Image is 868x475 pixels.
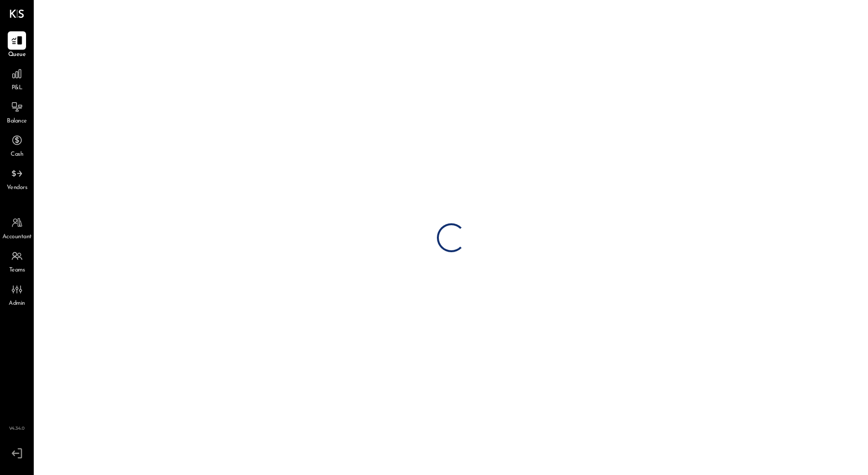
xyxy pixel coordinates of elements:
[9,299,25,308] span: Admin
[12,84,23,93] span: P&L
[7,117,27,126] span: Balance
[0,214,33,242] a: Accountant
[11,150,23,159] span: Cash
[0,31,33,59] a: Queue
[0,131,33,159] a: Cash
[0,65,33,93] a: P&L
[9,266,25,275] span: Teams
[7,184,27,192] span: Vendors
[2,233,32,242] span: Accountant
[0,98,33,126] a: Balance
[0,164,33,192] a: Vendors
[0,280,33,308] a: Admin
[8,51,26,59] span: Queue
[0,247,33,275] a: Teams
